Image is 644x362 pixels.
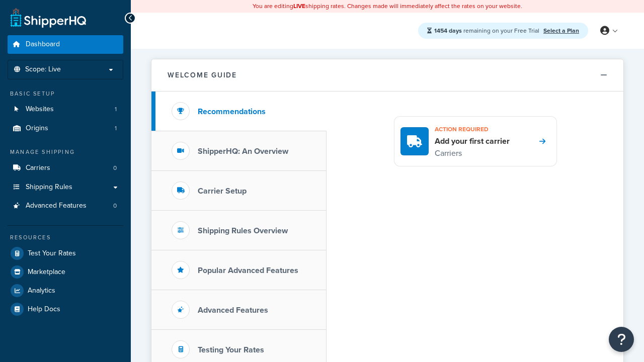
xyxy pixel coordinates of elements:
[434,26,462,35] strong: 1454 days
[198,147,288,156] h3: ShipperHQ: An Overview
[26,40,60,49] span: Dashboard
[8,89,123,98] div: Basic Setup
[8,119,123,138] li: Origins
[8,159,123,177] li: Carriers
[28,249,76,258] span: Test Your Rates
[26,202,87,210] span: Advanced Features
[198,187,247,196] h3: Carrier Setup
[198,226,288,235] h3: Shipping Rules Overview
[198,345,264,354] h3: Testing Your Rates
[8,35,123,54] a: Dashboard
[26,164,50,172] span: Carriers
[26,183,72,192] span: Shipping Rules
[26,124,48,133] span: Origins
[115,105,117,114] span: 1
[8,197,123,215] a: Advanced Features0
[8,197,123,215] li: Advanced Features
[435,123,510,136] h3: Action required
[198,306,268,315] h3: Advanced Features
[8,119,123,138] a: Origins1
[8,244,123,262] a: Test Your Rates
[8,263,123,281] a: Marketplace
[609,327,634,352] button: Open Resource Center
[8,100,123,119] a: Websites1
[151,59,623,92] button: Welcome Guide
[113,164,117,172] span: 0
[198,266,298,275] h3: Popular Advanced Features
[168,71,237,79] h2: Welcome Guide
[28,268,65,277] span: Marketplace
[26,105,54,114] span: Websites
[115,124,117,133] span: 1
[293,2,305,11] b: LIVE
[8,300,123,318] a: Help Docs
[434,26,541,35] span: remaining on your Free Trial
[435,147,510,160] p: Carriers
[28,287,55,295] span: Analytics
[198,107,266,116] h3: Recommendations
[25,65,61,74] span: Scope: Live
[8,148,123,156] div: Manage Shipping
[113,202,117,210] span: 0
[28,305,60,314] span: Help Docs
[8,159,123,177] a: Carriers0
[8,233,123,242] div: Resources
[8,282,123,300] a: Analytics
[8,100,123,119] li: Websites
[435,136,510,147] h4: Add your first carrier
[8,178,123,197] a: Shipping Rules
[543,26,579,35] a: Select a Plan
